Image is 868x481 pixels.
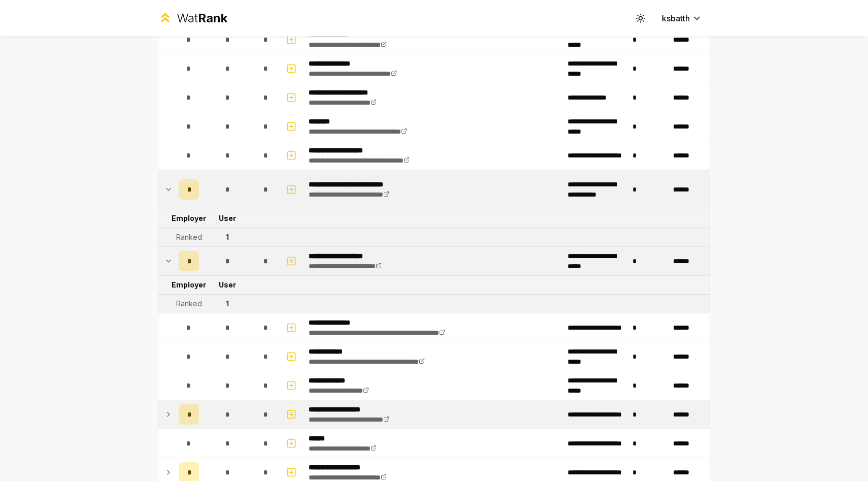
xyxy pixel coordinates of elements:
span: ksbatth [662,12,690,24]
td: Employer [175,209,203,228]
a: WatRank [158,10,227,26]
td: User [203,276,252,294]
span: Rank [198,11,227,25]
button: ksbatth [654,9,710,27]
td: Employer [175,276,203,294]
div: Ranked [176,299,202,309]
td: User [203,209,252,228]
div: 1 [226,232,229,242]
div: Wat [177,10,227,26]
div: Ranked [176,232,202,242]
div: 1 [226,299,229,309]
